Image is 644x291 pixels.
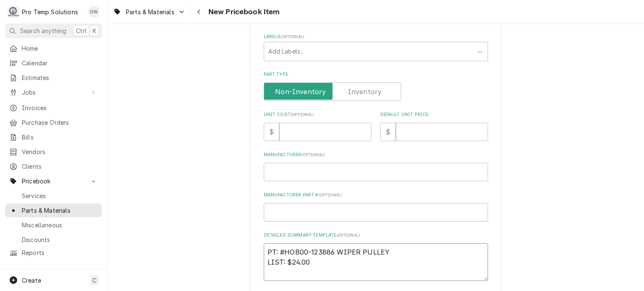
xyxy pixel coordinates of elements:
div: Detailed Summary Template [264,232,488,281]
a: Purchase Orders [5,116,102,129]
div: Default Unit Price [380,111,488,141]
a: Home [5,41,102,55]
span: Parts & Materials [126,8,174,16]
span: ( optional ) [291,112,314,117]
span: Services [22,191,98,200]
div: Dana Williams's Avatar [88,6,100,18]
div: DW [88,6,100,18]
label: Labels [264,33,488,40]
button: Navigate back [192,5,206,18]
a: Calendar [5,56,102,70]
label: Default Unit Price [380,111,488,118]
span: Calendar [22,59,98,67]
span: Invoices [22,103,98,112]
span: Purchase Orders [22,118,98,127]
span: New Pricebook Item [206,6,280,18]
span: Jobs [22,88,85,97]
div: Manufacturer Part # [264,192,488,221]
span: Search anything [20,26,66,35]
a: Go to Parts & Materials [110,5,189,19]
a: Reports [5,246,102,260]
span: Estimates [22,73,98,82]
div: $ [380,123,396,141]
a: Vendors [5,145,102,159]
span: Create [22,277,41,284]
a: Invoices [5,101,102,115]
span: ( optional ) [337,233,360,237]
div: Pro Temp Solutions's Avatar [8,6,19,18]
a: Parts & Materials [5,203,102,217]
span: Parts & Materials [22,206,98,215]
span: Reports [22,248,98,257]
a: Estimates [5,71,102,85]
textarea: To enrich screen reader interactions, please activate Accessibility in Grammarly extension settings [264,243,488,281]
label: Part Type [264,71,488,78]
span: Ctrl [76,26,87,35]
label: Manufacturer Part # [264,192,488,198]
div: Manufacturer [264,152,488,181]
span: Bills [22,133,98,142]
div: Unit Cost [264,111,371,141]
a: Go to Pricebook [5,174,102,188]
a: Miscellaneous [5,218,102,232]
label: Manufacturer [264,152,488,158]
span: C [92,276,96,285]
label: Unit Cost [264,111,371,118]
span: Help Center [22,267,97,276]
span: K [93,26,96,35]
div: P [8,6,19,18]
div: Part Type [264,71,488,101]
span: ( optional ) [301,152,325,157]
a: Go to Jobs [5,85,102,99]
a: Go to Help Center [5,265,102,278]
div: $ [264,123,279,141]
span: Clients [22,162,98,171]
a: Clients [5,160,102,173]
span: Home [22,44,98,53]
span: ( optional ) [280,34,304,39]
span: ( optional ) [319,193,342,197]
a: Services [5,189,102,203]
div: Pro Temp Solutions [22,8,78,16]
div: Labels [264,33,488,61]
span: Pricebook [22,177,85,185]
a: Bills [5,130,102,144]
a: Discounts [5,233,102,247]
span: Vendors [22,147,98,156]
span: Discounts [22,235,98,244]
span: Miscellaneous [22,221,98,229]
label: Detailed Summary Template [264,232,488,239]
button: Search anythingCtrlK [5,23,102,38]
